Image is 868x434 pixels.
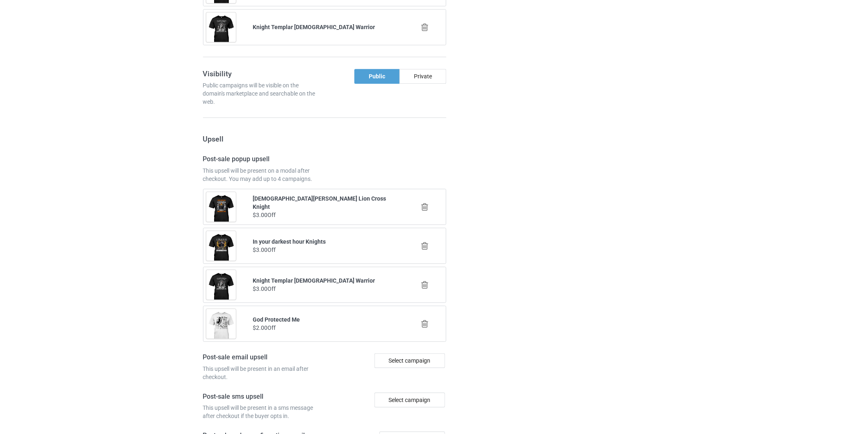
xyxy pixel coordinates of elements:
b: Knight Templar [DEMOGRAPHIC_DATA] Warrior [253,277,375,284]
div: $3.00 Off [253,211,397,219]
b: [DEMOGRAPHIC_DATA][PERSON_NAME] Lion Cross Knight [253,195,386,210]
div: This upsell will be present in a sms message after checkout if the buyer opts in. [203,404,322,420]
div: $3.00 Off [253,246,397,254]
div: This upsell will be present on a modal after checkout. You may add up to 4 campaigns. [203,167,322,183]
h4: Post-sale popup upsell [203,155,322,164]
div: Public [354,69,400,84]
div: Select campaign [375,393,445,407]
div: Private [400,69,446,84]
b: God Protected Me [253,316,300,323]
div: This upsell will be present in an email after checkout. [203,365,322,381]
b: Knight Templar [DEMOGRAPHIC_DATA] Warrior [253,24,375,30]
div: Public campaigns will be visible on the domain's marketplace and searchable on the web. [203,81,322,106]
b: In your darkest hour Knights [253,238,326,245]
div: $3.00 Off [253,285,397,293]
h4: Post-sale sms upsell [203,393,322,401]
div: Select campaign [375,353,445,368]
div: $2.00 Off [253,324,397,332]
h3: Visibility [203,69,322,78]
h4: Post-sale email upsell [203,353,322,362]
h3: Upsell [203,134,447,144]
